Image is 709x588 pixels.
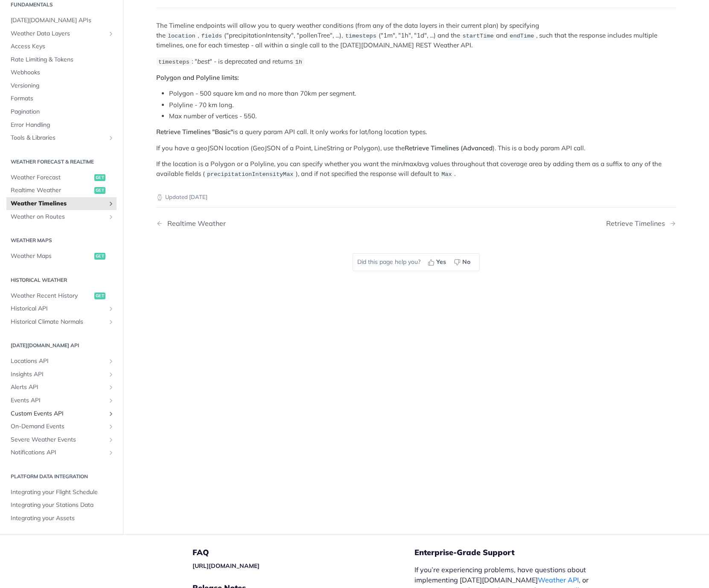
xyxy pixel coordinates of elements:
[11,357,105,366] span: Locations API
[6,79,117,92] a: Versioning
[11,488,114,497] span: Integrating your Flight Schedule
[156,219,379,228] a: Previous Page: Realtime Weather
[6,66,117,79] a: Webhooks
[441,171,452,178] span: Max
[94,187,105,194] span: get
[168,33,195,39] span: location
[163,219,226,228] div: Realtime Weather
[11,448,105,457] span: Notifications API
[6,342,117,349] h2: [DATE][DOMAIN_NAME] API
[156,143,676,153] p: If you have a geoJSON location (GeoJSON of a Point, LineString or Polygon), use the ). This is a ...
[156,127,676,137] p: is a query param API call. It only works for lat/long location types.
[108,319,114,325] button: Show subpages for Historical Climate Normals
[11,16,114,25] span: [DATE][DOMAIN_NAME] APIs
[156,211,676,236] nav: Pagination Controls
[11,501,114,509] span: Integrating your Stations Data
[538,576,579,584] a: Weather API
[11,199,105,208] span: Weather Timelines
[6,119,117,132] a: Error Handling
[11,94,114,103] span: Formats
[11,292,92,300] span: Weather Recent History
[11,56,114,64] span: Rate Limiting & Tokens
[193,547,414,558] h5: FAQ
[6,394,117,407] a: Events APIShow subpages for Events API
[193,562,260,570] a: [URL][DOMAIN_NAME]
[11,186,92,195] span: Realtime Weather
[11,213,105,221] span: Weather on Routes
[11,29,105,38] span: Weather Data Layers
[6,92,117,105] a: Formats
[108,200,114,207] button: Show subpages for Weather Timelines
[6,368,117,381] a: Insights APIShow subpages for Insights API
[6,105,117,118] a: Pagination
[462,257,470,266] span: No
[108,397,114,404] button: Show subpages for Events API
[197,57,210,65] em: best
[405,144,493,152] strong: Retrieve Timelines (Advanced
[169,111,676,121] li: Max number of vertices - 550.
[156,57,676,67] p: : " " - is deprecated and returns
[94,293,105,299] span: get
[11,318,105,326] span: Historical Climate Normals
[158,59,190,65] span: timesteps
[108,371,114,378] button: Show subpages for Insights API
[451,256,475,269] button: No
[11,514,114,523] span: Integrating your Assets
[11,422,105,431] span: On-Demand Events
[11,173,92,182] span: Weather Forecast
[6,446,117,459] a: Notifications APIShow subpages for Notifications API
[6,486,117,499] a: Integrating your Flight Schedule
[108,436,114,443] button: Show subpages for Severe Weather Events
[169,89,676,99] li: Polygon - 500 square km and no more than 70km per segment.
[11,82,114,90] span: Versioning
[6,184,117,197] a: Realtime Weatherget
[295,59,302,65] span: 1h
[6,420,117,433] a: On-Demand EventsShow subpages for On-Demand Events
[606,219,669,228] div: Retrieve Timelines
[108,214,114,220] button: Show subpages for Weather on Routes
[6,316,117,328] a: Historical Climate NormalsShow subpages for Historical Climate Normals
[414,547,614,558] h5: Enterprise-Grade Support
[108,305,114,312] button: Show subpages for Historical API
[6,14,117,27] a: [DATE][DOMAIN_NAME] APIs
[6,512,117,525] a: Integrating your Assets
[11,121,114,129] span: Error Handling
[11,304,105,313] span: Historical API
[6,355,117,368] a: Locations APIShow subpages for Locations API
[108,30,114,37] button: Show subpages for Weather Data Layers
[108,423,114,430] button: Show subpages for On-Demand Events
[6,237,117,244] h2: Weather Maps
[11,134,105,142] span: Tools & Libraries
[6,197,117,210] a: Weather TimelinesShow subpages for Weather Timelines
[156,21,676,50] p: The Timeline endpoints will allow you to query weather conditions (from any of the data layers in...
[606,219,676,228] a: Next Page: Retrieve Timelines
[11,396,105,405] span: Events API
[6,1,117,9] h2: Fundamentals
[156,159,676,179] p: If the location is a Polygon or a Polyline, you can specify whether you want the min/max/avg valu...
[6,290,117,302] a: Weather Recent Historyget
[108,135,114,141] button: Show subpages for Tools & Libraries
[201,33,222,39] span: fields
[6,171,117,184] a: Weather Forecastget
[11,108,114,116] span: Pagination
[11,410,105,418] span: Custom Events API
[6,499,117,512] a: Integrating your Stations Data
[11,252,92,260] span: Weather Maps
[353,253,480,271] div: Did this page help you?
[6,250,117,263] a: Weather Mapsget
[11,370,105,379] span: Insights API
[11,68,114,77] span: Webhooks
[510,33,534,39] span: endTime
[11,436,105,444] span: Severe Weather Events
[6,53,117,66] a: Rate Limiting & Tokens
[345,33,376,39] span: timesteps
[425,256,451,269] button: Yes
[6,211,117,223] a: Weather on RoutesShow subpages for Weather on Routes
[94,253,105,260] span: get
[6,407,117,420] a: Custom Events APIShow subpages for Custom Events API
[6,381,117,394] a: Alerts APIShow subpages for Alerts API
[108,410,114,417] button: Show subpages for Custom Events API
[6,132,117,144] a: Tools & LibrariesShow subpages for Tools & Libraries
[108,384,114,391] button: Show subpages for Alerts API
[6,158,117,166] h2: Weather Forecast & realtime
